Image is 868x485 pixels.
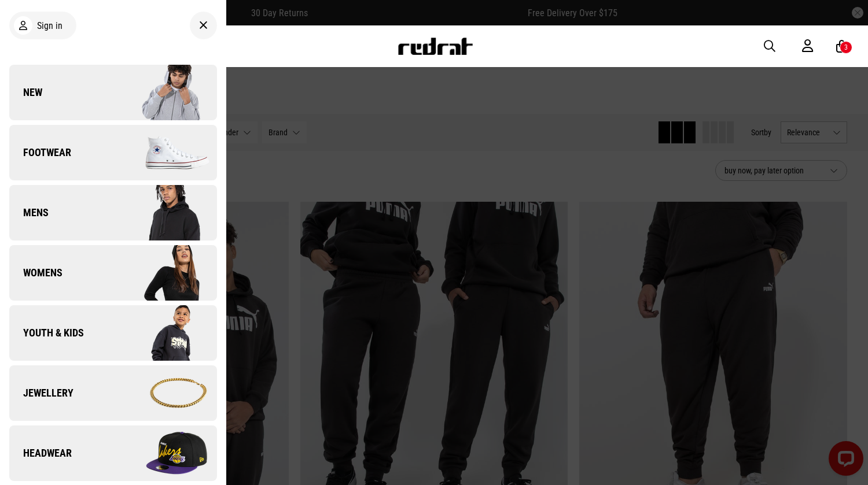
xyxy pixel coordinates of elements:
span: Headwear [9,446,72,460]
span: Jewellery [9,386,73,400]
div: 3 [844,43,848,51]
img: Company [113,124,216,182]
a: New Company [9,65,217,120]
span: New [9,86,42,99]
img: Company [113,304,216,362]
span: Womens [9,266,62,280]
a: Footwear Company [9,125,217,180]
a: Mens Company [9,185,217,240]
a: Headwear Company [9,425,217,481]
span: Youth & Kids [9,326,84,340]
img: Company [113,244,216,302]
img: Company [113,424,216,482]
img: Company [113,64,216,121]
img: Company [113,184,216,242]
a: Womens Company [9,245,217,301]
img: Company [113,364,216,422]
button: Open LiveChat chat widget [9,5,44,39]
a: Jewellery Company [9,365,217,421]
a: Youth & Kids Company [9,305,217,361]
span: Mens [9,206,49,220]
span: Footwear [9,146,71,160]
img: Redrat logo [397,38,473,55]
span: Sign in [37,20,62,31]
a: 3 [836,40,847,53]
